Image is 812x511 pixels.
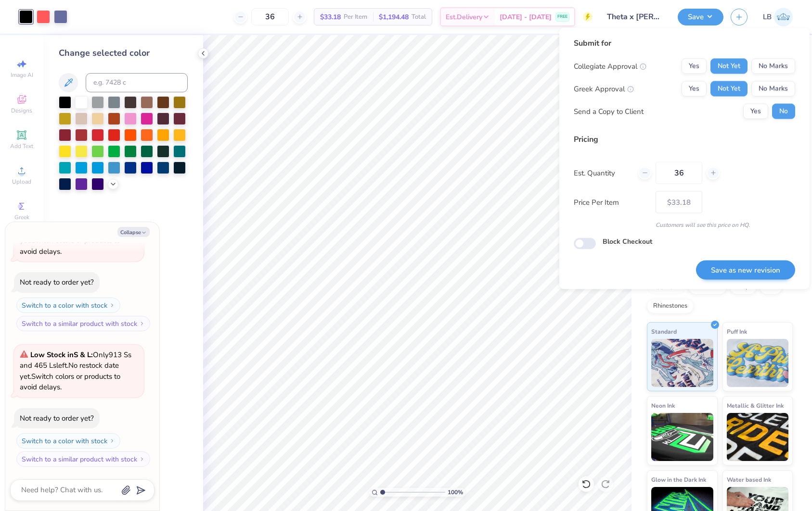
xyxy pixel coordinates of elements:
button: No Marks [751,59,795,74]
span: LB [763,12,772,23]
img: Metallic & Glitter Ink [727,413,789,461]
span: Est. Delivery [446,12,482,22]
div: Change selected color [59,47,188,60]
button: Switch to a similar product with stock [16,451,150,467]
img: Puff Ink [727,339,789,387]
span: Per Item [344,12,367,22]
img: Standard [651,339,713,387]
span: Puff Ink [727,326,747,337]
span: Designs [11,107,32,114]
div: Customers will see this price on HQ. [574,221,795,229]
div: Pricing [574,134,795,145]
strong: Low Stock in S & L : [30,350,93,360]
img: Laken Brown [774,8,793,26]
button: Not Yet [710,81,748,97]
span: Standard [651,326,677,337]
span: Neon Ink [651,400,675,411]
button: Yes [682,59,707,74]
span: Water based Ink [727,474,771,485]
img: Neon Ink [651,413,713,461]
button: No Marks [751,81,795,97]
span: No restock date yet. [20,361,119,381]
span: Only 913 Ss and 465 Ls left. Switch colors or products to avoid delays. [20,350,131,392]
span: $33.18 [320,12,341,22]
label: Price Per Item [574,197,648,208]
label: Est. Quantity [574,167,631,178]
span: 100 % [448,488,463,497]
button: Switch to a color with stock [16,433,120,449]
div: Rhinestones [647,299,694,313]
span: Greek [14,213,29,221]
input: Untitled Design [600,7,670,26]
input: – – [656,162,702,184]
img: Switch to a color with stock [109,302,115,308]
button: No [772,104,795,119]
img: Switch to a similar product with stock [139,456,145,462]
button: Not Yet [710,59,748,74]
span: Image AI [11,71,33,79]
div: Not ready to order yet? [20,413,94,423]
span: Glow in the Dark Ink [651,474,706,485]
div: Submit for [574,37,795,49]
div: Collegiate Approval [574,61,646,72]
span: [DATE] - [DATE] [500,12,552,22]
img: Switch to a similar product with stock [139,321,145,326]
div: Greek Approval [574,83,634,94]
input: e.g. 7428 c [86,73,188,92]
span: FREE [557,13,567,20]
button: Switch to a similar product with stock [16,316,150,331]
span: Add Text [10,142,33,150]
span: $1,194.48 [379,12,409,22]
button: Save [678,9,723,25]
span: Metallic & Glitter Ink [727,400,784,411]
div: Not ready to order yet? [20,277,94,287]
button: Switch to a color with stock [16,298,120,313]
input: – – [251,8,289,25]
button: Save as new revision [696,260,795,280]
span: Total [412,12,426,22]
img: Switch to a color with stock [109,438,115,444]
span: Upload [12,178,31,186]
button: Yes [682,81,707,97]
div: Send a Copy to Client [574,106,644,117]
button: Yes [743,104,768,119]
button: Collapse [117,227,150,237]
label: Block Checkout [603,237,652,247]
span: Only 534 Ss and 686 Ms left. Switch colors or products to avoid delays. [20,214,134,256]
a: LB [763,8,793,26]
